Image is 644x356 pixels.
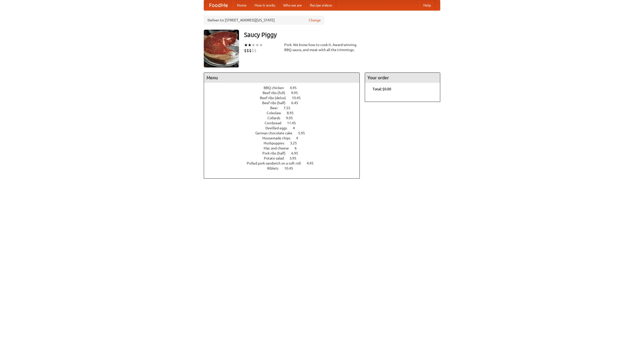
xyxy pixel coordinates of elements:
span: Cornbread [265,121,286,125]
span: Collards [267,116,285,120]
a: BBQ chicken 4.95 [264,86,306,90]
span: Beef ribs (half) [262,101,291,105]
h4: Your order [365,73,440,83]
li: $ [247,48,249,53]
span: 8.95 [287,111,299,115]
a: Home [233,0,251,10]
span: 11.45 [287,121,301,125]
li: ★ [244,42,248,48]
li: $ [252,48,254,53]
span: Housemade chips [262,136,295,140]
a: Beef ribs (full) 9.95 [263,91,307,95]
span: BBQ chicken [264,86,289,90]
a: Pork ribs (half) 6.95 [262,151,307,155]
span: 10.45 [284,166,298,170]
li: $ [244,48,247,53]
span: German chocolate cake [255,131,297,135]
a: Potato salad 3.95 [264,156,306,160]
span: 4.95 [290,86,302,90]
b: Total: $0.00 [373,87,391,91]
span: Coleslaw [267,111,286,115]
span: 7.55 [284,106,295,110]
li: ★ [252,42,255,48]
a: Coleslaw 8.95 [267,111,303,115]
a: Beef ribs (half) 6.45 [262,101,307,105]
a: Devilled eggs 4 [265,126,304,130]
span: 9.95 [286,116,298,120]
a: German chocolate cake 5.95 [255,131,314,135]
a: Mac and cheese 6 [264,146,306,150]
a: Beer 7.55 [270,106,300,110]
li: ★ [259,42,263,48]
span: Beef ribs (delux) [260,96,291,100]
a: Change [309,18,321,23]
span: Pulled pork sandwich on a soft roll [247,161,306,165]
a: Beef ribs (delux) 10.45 [260,96,310,100]
a: Cornbread 11.45 [265,121,305,125]
span: Riblets [267,166,284,170]
span: 6 [295,146,302,150]
span: Hushpuppies [264,141,289,145]
a: FoodMe [204,0,233,10]
span: 6.95 [291,151,303,155]
div: Pork. We know how to cook it. Award-winning BBQ sauce, and meat with all the trimmings. [284,42,360,52]
span: Potato salad [264,156,289,160]
a: Housemade chips 4 [262,136,307,140]
li: $ [254,48,257,53]
li: ★ [248,42,252,48]
a: How it works [251,0,279,10]
li: $ [249,48,252,53]
span: 4 [293,126,300,130]
a: Who we are [279,0,306,10]
h4: Menu [204,73,359,83]
span: 9.95 [291,91,303,95]
span: 4.95 [307,161,318,165]
a: Collards 9.95 [267,116,302,120]
a: Help [419,0,435,10]
span: 5.95 [298,131,310,135]
span: Pork ribs (half) [262,151,291,155]
a: Hushpuppies 3.25 [264,141,306,145]
a: Riblets 10.45 [267,166,302,170]
span: Beer [270,106,283,110]
span: Mac and cheese [264,146,294,150]
span: 3.95 [290,156,301,160]
span: 6.45 [291,101,303,105]
div: Deliver to: [STREET_ADDRESS][US_STATE] [204,16,325,25]
span: 4 [296,136,303,140]
img: angular.jpg [204,30,239,67]
a: Recipe videos [306,0,336,10]
a: Pulled pork sandwich on a soft roll 4.95 [247,161,323,165]
span: 10.45 [292,96,306,100]
li: ★ [255,42,259,48]
span: Beef ribs (full) [263,91,290,95]
h3: Saucy Piggy [244,30,440,40]
span: 3.25 [290,141,302,145]
span: Devilled eggs [265,126,292,130]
